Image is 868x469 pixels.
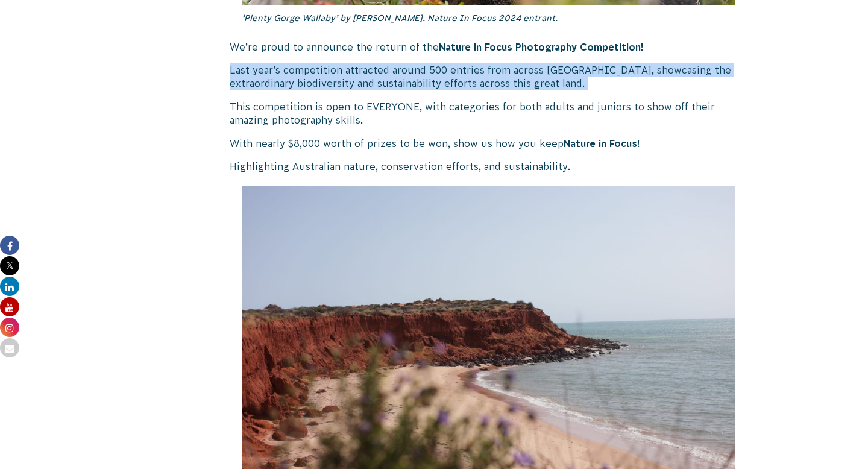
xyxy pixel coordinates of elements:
p: With nearly $8,000 worth of prizes to be won, show us how you keep ! [230,137,747,150]
strong: Nature in Focus [564,138,637,149]
strong: Nature in Focus Photography Competition! [439,42,644,52]
em: ‘Plenty Gorge Wallaby’ by [PERSON_NAME]. Nature In Focus 2024 entrant. [242,13,558,23]
p: Highlighting Australian nature, conservation efforts, and sustainability. [230,160,747,173]
p: We’re proud to announce the return of the [230,40,747,54]
p: This competition is open to EVERYONE, with categories for both adults and juniors to show off the... [230,100,747,127]
p: Last year’s competition attracted around 500 entries from across [GEOGRAPHIC_DATA], showcasing th... [230,63,747,90]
